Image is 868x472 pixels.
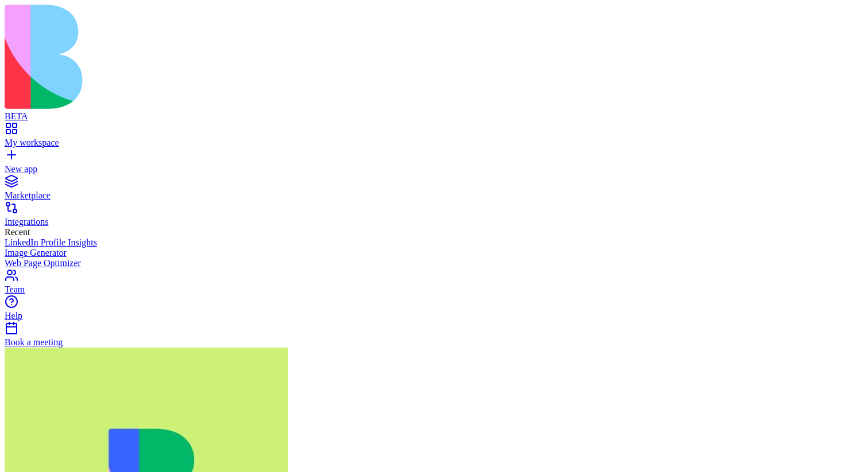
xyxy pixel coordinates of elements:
a: LinkedIn Profile Insights [5,237,863,248]
a: New app [5,154,863,174]
a: Image Generator [5,248,863,258]
div: BETA [5,111,863,122]
a: Integrations [5,206,863,227]
span: Recent [5,227,30,237]
div: Team [5,284,863,295]
a: BETA [5,101,863,122]
div: My workspace [5,138,863,148]
div: New app [5,164,863,174]
a: My workspace [5,127,863,148]
a: Team [5,274,863,295]
div: Book a meeting [5,337,863,348]
div: Help [5,311,863,321]
a: Book a meeting [5,327,863,348]
div: Marketplace [5,190,863,201]
div: Integrations [5,217,863,227]
a: Marketplace [5,180,863,201]
a: Web Page Optimizer [5,258,863,268]
a: Help [5,301,863,321]
img: logo [5,5,466,109]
